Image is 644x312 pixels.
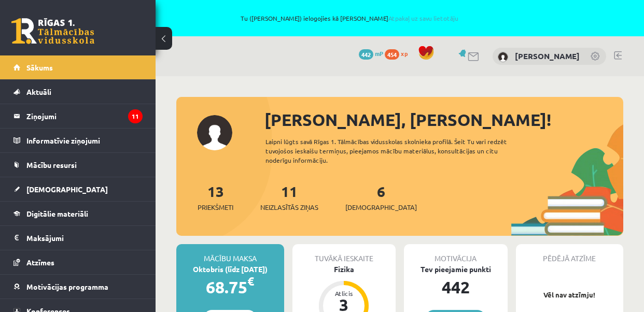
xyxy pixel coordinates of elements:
[176,275,284,300] div: 68.75
[119,15,580,21] span: Tu ([PERSON_NAME]) ielogojies kā [PERSON_NAME]
[11,18,94,44] a: Rīgas 1. Tālmācības vidusskola
[198,182,233,212] a: 13Priekšmeti
[345,182,417,212] a: 6[DEMOGRAPHIC_DATA]
[260,182,318,212] a: 11Neizlasītās ziņas
[13,250,143,274] a: Atzīmes
[385,49,413,58] a: 454 xp
[13,275,143,299] a: Motivācijas programma
[264,107,623,132] div: [PERSON_NAME], [PERSON_NAME]!
[26,160,77,169] span: Mācību resursi
[359,49,383,58] a: 442 mP
[13,55,143,79] a: Sākums
[26,63,53,72] span: Sākums
[26,258,54,267] span: Atzīmes
[26,129,143,152] legend: Informatīvie ziņojumi
[404,275,508,300] div: 442
[13,202,143,225] a: Digitālie materiāli
[13,177,143,201] a: [DEMOGRAPHIC_DATA]
[26,226,143,250] legend: Maksājumi
[26,282,108,291] span: Motivācijas programma
[404,244,508,264] div: Motivācija
[26,87,51,96] span: Aktuāli
[26,209,88,218] span: Digitālie materiāli
[328,290,359,296] div: Atlicis
[515,51,580,61] a: [PERSON_NAME]
[521,290,619,300] p: Vēl nav atzīmju!
[401,49,408,58] span: xp
[198,202,233,212] span: Priekšmeti
[13,104,143,128] a: Ziņojumi11
[13,129,143,152] a: Informatīvie ziņojumi
[292,264,396,275] div: Fizika
[26,185,108,194] span: [DEMOGRAPHIC_DATA]
[292,244,396,264] div: Tuvākā ieskaite
[345,202,417,212] span: [DEMOGRAPHIC_DATA]
[516,244,624,264] div: Pēdējā atzīme
[13,153,143,177] a: Mācību resursi
[498,52,508,62] img: Tomass Reinis Dālderis
[13,80,143,104] a: Aktuāli
[13,226,143,250] a: Maksājumi
[247,274,254,289] span: €
[265,137,534,165] div: Laipni lūgts savā Rīgas 1. Tālmācības vidusskolas skolnieka profilā. Šeit Tu vari redzēt tuvojošo...
[26,104,143,128] legend: Ziņojumi
[375,49,383,58] span: mP
[388,14,458,22] a: Atpakaļ uz savu lietotāju
[385,49,399,60] span: 454
[128,109,143,123] i: 11
[260,202,318,212] span: Neizlasītās ziņas
[176,264,284,275] div: Oktobris (līdz [DATE])
[359,49,373,60] span: 442
[176,244,284,264] div: Mācību maksa
[404,264,508,275] div: Tev pieejamie punkti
